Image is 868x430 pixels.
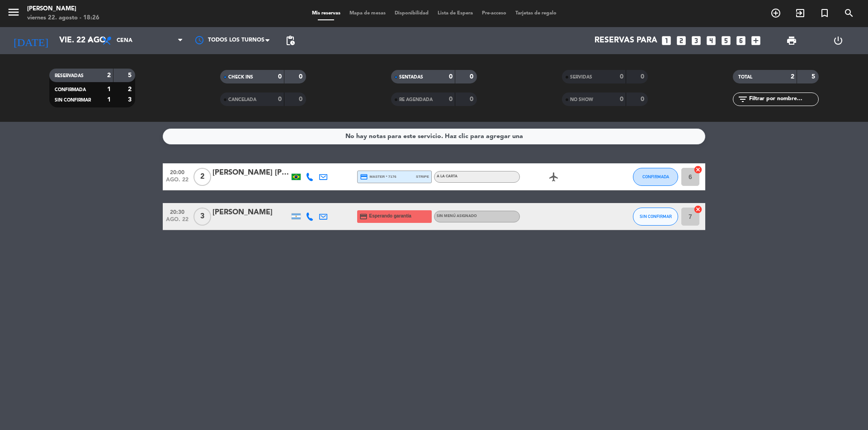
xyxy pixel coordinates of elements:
[620,96,623,102] strong: 0
[449,74,453,80] strong: 0
[278,74,282,80] strong: 0
[128,86,133,92] strong: 2
[470,74,475,80] strong: 0
[166,217,189,227] span: ago. 22
[107,72,111,79] strong: 2
[690,35,702,46] i: looks_3
[345,11,390,16] span: Mapa de mesas
[369,213,411,220] span: Esperando garantía
[285,35,296,46] span: pending_actions
[390,11,433,16] span: Disponibilidad
[128,97,133,103] strong: 3
[594,36,657,45] span: Reservas para
[278,96,282,102] strong: 0
[7,5,20,22] button: menu
[360,173,368,181] i: credit_card
[570,75,592,79] span: SERVIDAS
[55,88,86,92] span: CONFIRMADA
[228,97,256,102] span: CANCELADA
[212,207,289,218] div: [PERSON_NAME]
[399,75,423,79] span: SENTADAS
[660,35,672,46] i: looks_one
[437,214,477,218] span: Sin menú asignado
[55,74,84,78] span: RESERVADAS
[811,74,817,80] strong: 5
[693,165,703,174] i: cancel
[107,86,111,92] strong: 1
[786,35,797,46] span: print
[511,11,561,16] span: Tarjetas de regalo
[833,35,844,46] i: power_settings_new
[570,97,593,102] span: NO SHOW
[55,98,91,102] span: SIN CONFIRMAR
[640,214,672,219] span: SIN CONFIRMAR
[750,35,762,46] i: add_box
[299,74,304,80] strong: 0
[433,11,477,16] span: Lista de Espera
[815,27,861,54] div: LOG OUT
[7,5,20,19] i: menu
[107,97,111,103] strong: 1
[795,8,806,18] i: exit_to_app
[548,171,559,182] i: airplanemode_active
[705,35,717,46] i: looks_4
[477,11,511,16] span: Pre-acceso
[166,177,189,187] span: ago. 22
[166,206,189,217] span: 20:30
[117,37,132,44] span: Cena
[470,96,475,102] strong: 0
[844,8,854,18] i: search
[7,31,55,51] i: [DATE]
[27,5,99,14] div: [PERSON_NAME]
[738,75,752,79] span: TOTAL
[228,75,253,79] span: CHECK INS
[720,35,732,46] i: looks_5
[770,8,781,18] i: add_circle_outline
[748,94,818,104] input: Filtrar por nombre...
[307,11,345,16] span: Mis reservas
[399,97,433,102] span: RE AGENDADA
[193,208,211,226] span: 3
[359,213,368,221] i: credit_card
[633,208,678,226] button: SIN CONFIRMAR
[166,166,189,177] span: 20:00
[641,96,646,102] strong: 0
[299,96,304,102] strong: 0
[449,96,453,102] strong: 0
[737,94,748,105] i: filter_list
[360,173,396,181] span: master * 7176
[212,167,289,179] div: [PERSON_NAME] [PERSON_NAME]
[641,74,646,80] strong: 0
[193,168,211,186] span: 2
[128,72,133,79] strong: 5
[620,74,623,80] strong: 0
[642,174,669,179] span: CONFIRMADA
[633,168,678,186] button: CONFIRMADA
[675,35,687,46] i: looks_two
[416,174,429,180] span: stripe
[735,35,747,46] i: looks_6
[693,205,703,214] i: cancel
[819,8,830,18] i: turned_in_not
[437,175,458,178] span: A la carta
[27,14,99,23] div: viernes 22. agosto - 18:26
[345,131,523,142] div: No hay notas para este servicio. Haz clic para agregar una
[84,35,95,46] i: arrow_drop_down
[791,74,794,80] strong: 2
